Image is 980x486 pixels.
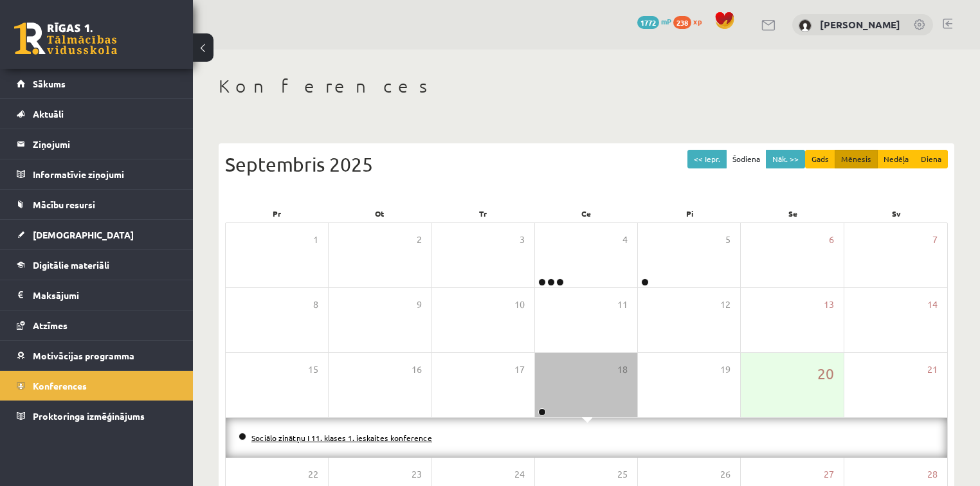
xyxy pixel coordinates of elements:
[932,233,938,247] span: 7
[308,363,318,377] span: 15
[329,204,432,222] div: Ot
[33,199,95,210] span: Mācību resursi
[927,298,938,312] span: 14
[17,341,177,370] a: Motivācijas programma
[687,150,727,168] button: << Iepr.
[673,16,708,26] a: 238 xp
[514,298,525,312] span: 10
[17,190,177,219] a: Mācību resursi
[17,250,177,280] a: Digitālie materiāli
[693,16,702,26] span: xp
[33,129,177,159] legend: Ziņojumi
[877,150,915,168] button: Nedēļa
[33,78,66,89] span: Sākums
[17,280,177,310] a: Maksājumi
[622,233,628,247] span: 4
[720,298,730,312] span: 12
[33,229,134,240] span: [DEMOGRAPHIC_DATA]
[637,16,671,26] a: 1772 mP
[33,380,87,392] span: Konferences
[33,108,64,120] span: Aktuāli
[17,129,177,159] a: Ziņojumi
[725,233,730,247] span: 5
[673,16,691,29] span: 238
[33,350,134,361] span: Motivācijas programma
[17,401,177,431] a: Proktoringa izmēģinājums
[17,159,177,189] a: Informatīvie ziņojumi
[33,410,145,422] span: Proktoringa izmēģinājums
[824,298,834,312] span: 13
[219,75,954,97] h1: Konferences
[817,363,834,384] span: 20
[17,99,177,129] a: Aktuāli
[720,467,730,482] span: 26
[417,298,422,312] span: 9
[927,467,938,482] span: 28
[514,363,525,377] span: 17
[637,16,659,29] span: 1772
[766,150,805,168] button: Nāk. >>
[820,18,900,31] a: [PERSON_NAME]
[927,363,938,377] span: 21
[638,204,741,222] div: Pi
[799,19,812,32] img: Viktorija Bērziņa
[741,204,845,222] div: Se
[726,150,767,168] button: Šodiena
[313,233,318,247] span: 1
[17,220,177,249] a: [DEMOGRAPHIC_DATA]
[617,467,628,482] span: 25
[17,371,177,401] a: Konferences
[225,150,948,179] div: Septembris 2025
[835,150,878,168] button: Mēnesis
[520,233,525,247] span: 3
[17,310,177,340] a: Atzīmes
[720,363,730,377] span: 19
[308,467,318,482] span: 22
[17,69,177,98] a: Sākums
[412,363,422,377] span: 16
[225,204,329,222] div: Pr
[914,150,948,168] button: Diena
[33,259,109,271] span: Digitālie materiāli
[617,363,628,377] span: 18
[417,233,422,247] span: 2
[535,204,639,222] div: Ce
[824,467,834,482] span: 27
[617,298,628,312] span: 11
[661,16,671,26] span: mP
[829,233,834,247] span: 6
[313,298,318,312] span: 8
[514,467,525,482] span: 24
[33,280,177,310] legend: Maksājumi
[251,433,432,443] a: Sociālo zinātņu I 11. klases 1. ieskaites konference
[431,204,535,222] div: Tr
[33,319,68,331] span: Atzīmes
[33,159,177,189] legend: Informatīvie ziņojumi
[14,22,117,55] a: Rīgas 1. Tālmācības vidusskola
[412,467,422,482] span: 23
[844,204,948,222] div: Sv
[805,150,835,168] button: Gads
